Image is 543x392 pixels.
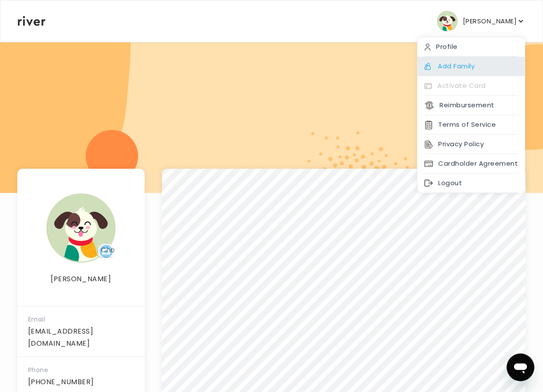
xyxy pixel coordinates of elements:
[28,325,134,350] p: [EMAIL_ADDRESS][DOMAIN_NAME]
[28,376,134,388] p: [PHONE_NUMBER]
[28,315,45,324] span: Email
[417,154,525,174] div: Cardholder Agreement
[437,11,458,32] img: user avatar
[437,11,525,32] button: user avatar[PERSON_NAME]
[417,174,525,193] div: Logout
[417,76,525,96] div: Activate Card
[46,193,116,263] img: user avatar
[417,37,525,57] div: Profile
[507,353,534,381] iframe: Button to launch messaging window
[424,99,494,111] button: Reimbursement
[463,15,517,27] p: [PERSON_NAME]
[18,273,144,285] p: [PERSON_NAME]
[417,115,525,135] div: Terms of Service
[417,135,525,154] div: Privacy Policy
[28,366,48,374] span: Phone
[417,57,525,76] div: Add Family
